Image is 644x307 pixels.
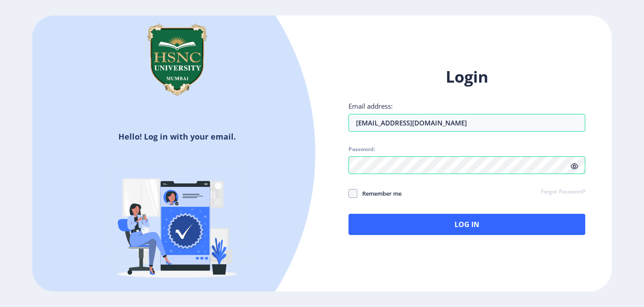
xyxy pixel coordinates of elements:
[349,114,585,132] input: Email address
[349,66,585,87] h1: Login
[349,102,393,110] label: Email address:
[100,145,254,300] img: Verified-rafiki.svg
[133,15,221,104] img: hsnc.png
[349,146,375,153] label: Password:
[349,214,585,235] button: Log In
[541,188,585,196] a: Forgot Password?
[357,188,402,199] span: Remember me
